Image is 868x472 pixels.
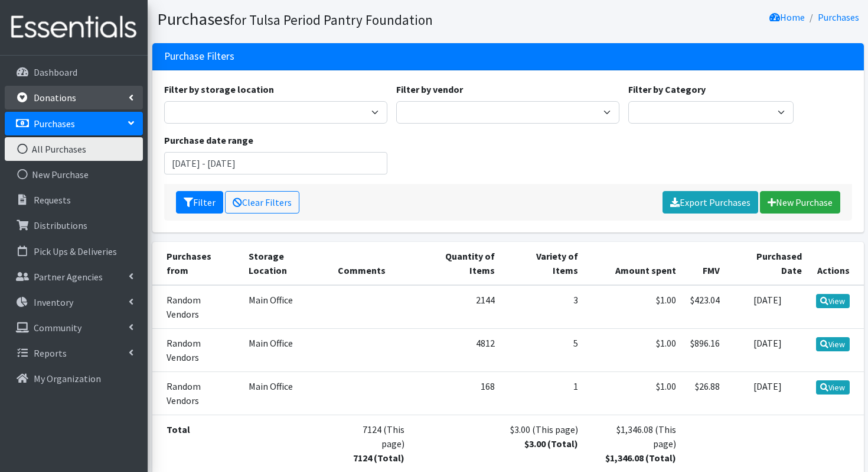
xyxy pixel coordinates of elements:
td: Random Vendors [152,285,242,329]
td: [DATE] [727,328,809,371]
label: Filter by vendor [396,82,463,96]
p: Partner Agencies [34,271,103,283]
td: 168 [412,371,502,415]
a: Distributions [5,214,143,237]
img: HumanEssentials [5,8,143,47]
a: My Organization [5,367,143,390]
a: View [816,380,850,395]
th: Variety of Items [502,242,585,285]
td: $1,346.08 (This page) [585,415,683,472]
p: Pick Ups & Deliveries [34,245,117,257]
label: Filter by storage location [164,82,274,96]
p: Donations [34,92,76,104]
td: $896.16 [683,328,727,371]
h1: Purchases [157,9,504,30]
td: $1.00 [585,285,683,329]
th: FMV [683,242,727,285]
a: View [816,337,850,351]
h3: Purchase Filters [164,50,234,63]
td: $26.88 [683,371,727,415]
a: Inventory [5,290,143,314]
th: Amount spent [585,242,683,285]
td: $1.00 [585,371,683,415]
p: My Organization [34,373,101,384]
td: 5 [502,328,585,371]
a: Export Purchases [663,191,758,214]
a: Reports [5,341,143,365]
td: [DATE] [727,371,809,415]
label: Filter by Category [628,82,706,96]
small: for Tulsa Period Pantry Foundation [230,11,433,28]
td: 1 [502,371,585,415]
td: 7124 (This page) [331,415,412,472]
a: New Purchase [5,163,143,186]
button: Filter [176,191,223,214]
p: Distributions [34,219,87,231]
a: Pick Ups & Deliveries [5,240,143,263]
strong: Total [167,423,190,435]
a: Requests [5,188,143,212]
a: View [816,294,850,308]
td: Random Vendors [152,371,242,415]
td: [DATE] [727,285,809,329]
p: Requests [34,194,71,206]
a: New Purchase [760,191,840,214]
td: $423.04 [683,285,727,329]
a: Partner Agencies [5,265,143,289]
th: Purchased Date [727,242,809,285]
label: Purchase date range [164,133,253,147]
td: Main Office [242,328,331,371]
td: Random Vendors [152,328,242,371]
td: 2144 [412,285,502,329]
p: Inventory [34,296,73,308]
a: Clear Filters [225,191,299,214]
a: Purchases [818,11,859,23]
th: Actions [809,242,864,285]
p: Purchases [34,118,75,130]
a: Purchases [5,112,143,135]
td: 3 [502,285,585,329]
th: Quantity of Items [412,242,502,285]
strong: $1,346.08 (Total) [605,452,676,464]
p: Reports [34,347,67,359]
a: All Purchases [5,137,143,161]
a: Community [5,316,143,340]
strong: 7124 (Total) [353,452,404,464]
td: $3.00 (This page) [502,415,585,472]
input: January 1, 2011 - December 31, 2011 [164,152,387,174]
td: Main Office [242,371,331,415]
p: Dashboard [34,66,77,78]
th: Storage Location [242,242,331,285]
td: $1.00 [585,328,683,371]
th: Purchases from [152,242,242,285]
a: Donations [5,86,143,109]
a: Dashboard [5,60,143,84]
p: Community [34,322,81,334]
th: Comments [331,242,412,285]
a: Home [769,11,805,23]
td: 4812 [412,328,502,371]
strong: $3.00 (Total) [524,438,578,450]
td: Main Office [242,285,331,329]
